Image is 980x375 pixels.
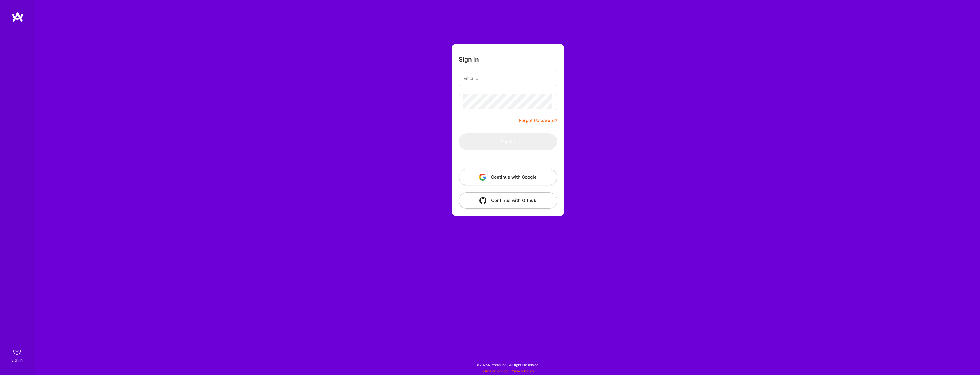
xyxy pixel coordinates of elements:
[459,133,557,150] button: Sign In
[12,345,23,363] a: sign inSign In
[463,71,552,86] input: Email...
[35,357,980,372] div: © 2025 ATeams Inc., All rights reserved.
[11,345,23,357] img: sign in
[459,56,479,63] h3: Sign In
[481,369,534,373] span: |
[479,197,486,204] img: icon
[12,12,23,22] img: logo
[479,174,486,181] img: icon
[11,357,23,363] div: Sign In
[459,169,557,185] button: Continue with Google
[459,192,557,209] button: Continue with Github
[519,117,557,124] a: Forgot Password?
[481,369,508,373] a: Terms of Service
[511,369,534,373] a: Privacy Policy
